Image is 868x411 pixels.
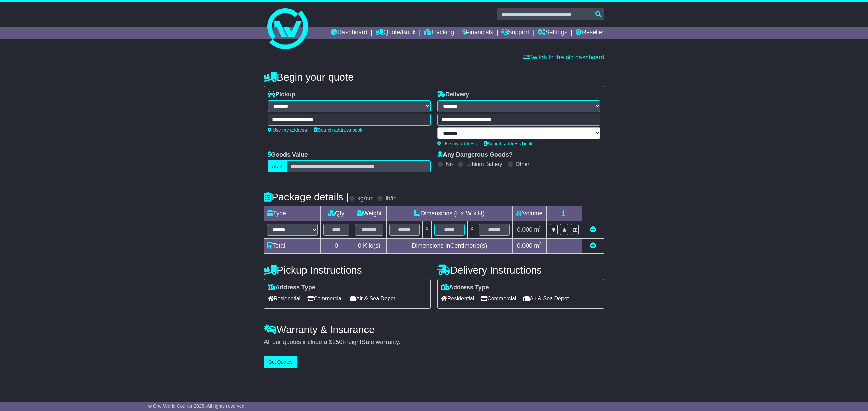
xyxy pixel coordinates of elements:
[357,195,374,202] label: kg/cm
[268,293,300,304] span: Residential
[268,127,307,133] a: Use my address
[534,242,542,249] span: m
[462,27,493,39] a: Financials
[352,206,387,221] td: Weight
[264,264,431,276] h4: Pickup Instructions
[539,225,542,230] sup: 3
[264,324,604,335] h4: Warranty & Insurance
[358,242,361,249] span: 0
[268,151,308,159] label: Goods Value
[468,221,476,239] td: x
[441,284,489,291] label: Address Type
[481,293,516,304] span: Commercial
[376,27,416,39] a: Quote/Book
[466,161,502,167] label: Lithium Battery
[523,293,569,304] span: Air & Sea Depot
[352,239,387,254] td: Kilo(s)
[268,160,287,172] label: AUD
[539,241,542,246] sup: 3
[437,151,513,159] label: Any Dangerous Goods?
[350,293,395,304] span: Air & Sea Depot
[517,226,532,233] span: 0.000
[264,206,321,221] td: Type
[264,191,349,202] h4: Package details |
[441,293,474,304] span: Residential
[307,293,342,304] span: Commercial
[422,221,431,239] td: x
[268,91,295,99] label: Pickup
[537,27,567,39] a: Settings
[446,161,453,167] label: No
[590,242,596,249] a: Add new item
[268,284,315,291] label: Address Type
[331,27,367,39] a: Dashboard
[534,226,542,233] span: m
[512,206,546,221] td: Volume
[386,206,512,221] td: Dimensions (L x W x H)
[523,54,604,61] a: Switch to the old dashboard
[321,206,352,221] td: Qty
[386,239,512,254] td: Dimensions in Centimetre(s)
[484,141,532,146] a: Search address book
[437,91,469,99] label: Delivery
[264,239,321,254] td: Total
[424,27,454,39] a: Tracking
[501,27,529,39] a: Support
[314,127,362,133] a: Search address book
[148,403,246,409] span: © One World Courier 2025. All rights reserved.
[590,226,596,233] a: Remove this item
[576,27,604,39] a: Reseller
[321,239,352,254] td: 0
[517,242,532,249] span: 0.000
[264,71,604,83] h4: Begin your quote
[332,339,342,345] span: 250
[437,141,477,146] a: Use my address
[264,339,604,346] div: All our quotes include a $ FreightSafe warranty.
[386,195,397,202] label: lb/in
[264,356,297,368] button: Get Quotes
[516,161,529,167] label: Other
[437,264,604,276] h4: Delivery Instructions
